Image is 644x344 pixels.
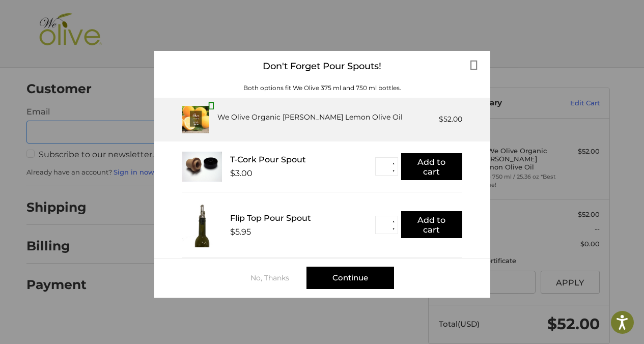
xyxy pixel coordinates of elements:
button: ▼ [390,225,398,233]
button: ▼ [390,167,398,175]
div: Flip Top Pour Spout [230,213,375,223]
button: Open LiveChat chat widget [117,13,129,25]
div: We Olive Organic [PERSON_NAME] Lemon Olive Oil [217,112,403,123]
div: $3.00 [230,168,253,178]
div: No, Thanks [250,274,306,282]
div: T-Cork Pour Spout [230,155,375,164]
img: T_Cork__22625.1711686153.233.225.jpg [182,152,222,182]
div: Continue [306,267,394,289]
div: Both options fit We Olive 375 ml and 750 ml bottles. [154,83,490,93]
div: Don't Forget Pour Spouts! [154,51,490,82]
div: $5.95 [230,227,251,237]
button: Add to cart [401,153,462,180]
button: ▲ [390,159,398,167]
img: FTPS_bottle__43406.1705089544.233.225.jpg [182,203,222,247]
button: Add to cart [401,211,462,238]
p: We're away right now. Please check back later! [14,15,115,23]
div: $52.00 [439,114,462,125]
button: ▲ [390,218,398,225]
